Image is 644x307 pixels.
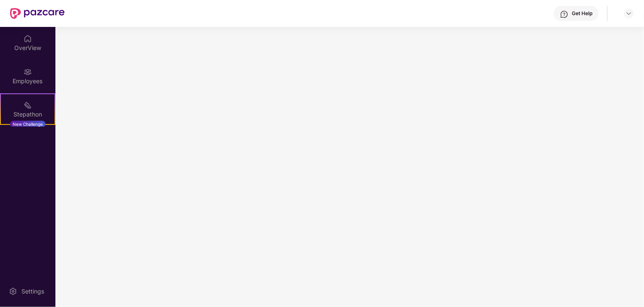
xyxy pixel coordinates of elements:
div: Stepathon [1,110,55,119]
img: svg+xml;base64,PHN2ZyBpZD0iRHJvcGRvd24tMzJ4MzIiIHhtbG5zPSJodHRwOi8vd3d3LnczLm9yZy8yMDAwL3N2ZyIgd2... [626,10,632,17]
img: svg+xml;base64,PHN2ZyBpZD0iU2V0dGluZy0yMHgyMCIgeG1sbnM9Imh0dHA6Ly93d3cudzMub3JnLzIwMDAvc3ZnIiB3aW... [9,287,17,296]
img: svg+xml;base64,PHN2ZyBpZD0iRW1wbG95ZWVzIiB4bWxucz0iaHR0cDovL3d3dy53My5vcmcvMjAwMC9zdmciIHdpZHRoPS... [24,68,32,76]
img: svg+xml;base64,PHN2ZyBpZD0iSGVscC0zMngzMiIgeG1sbnM9Imh0dHA6Ly93d3cudzMub3JnLzIwMDAvc3ZnIiB3aWR0aD... [560,10,568,19]
img: svg+xml;base64,PHN2ZyBpZD0iSG9tZSIgeG1sbnM9Imh0dHA6Ly93d3cudzMub3JnLzIwMDAvc3ZnIiB3aWR0aD0iMjAiIG... [24,34,32,43]
div: New Challenge [10,121,45,127]
img: svg+xml;base64,PHN2ZyB4bWxucz0iaHR0cDovL3d3dy53My5vcmcvMjAwMC9zdmciIHdpZHRoPSIyMSIgaGVpZ2h0PSIyMC... [24,101,32,109]
div: Get Help [572,10,592,17]
div: Settings [19,287,47,296]
img: New Pazcare Logo [10,8,65,19]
